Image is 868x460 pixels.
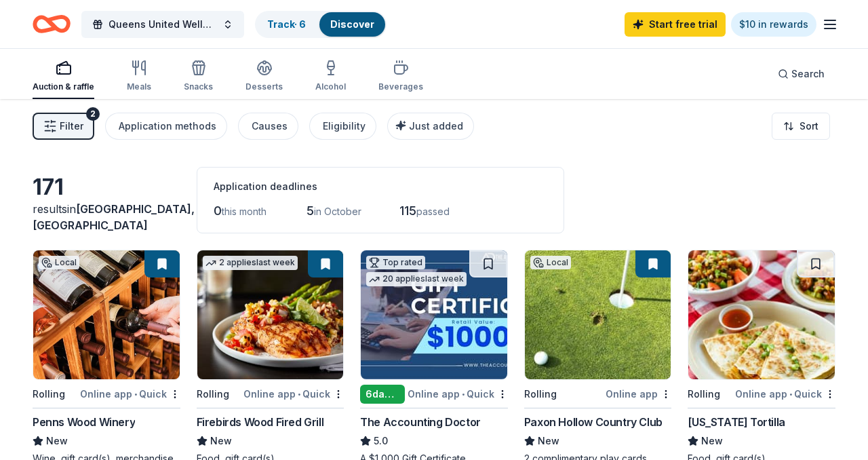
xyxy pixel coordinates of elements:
img: Image for Paxon Hollow Country Club [525,250,671,379]
span: in October [314,206,361,217]
button: Eligibility [309,113,376,140]
button: Just added [387,113,474,140]
button: Snacks [184,54,213,99]
div: 20 applies last week [366,272,467,286]
div: Online app Quick [243,385,344,402]
span: in [33,202,195,232]
div: Local [530,256,571,269]
button: Meals [127,54,151,99]
button: Application methods [105,113,227,140]
button: Search [767,60,835,88]
div: Eligibility [323,118,366,134]
span: [GEOGRAPHIC_DATA], [GEOGRAPHIC_DATA] [33,202,195,232]
button: Track· 6Discover [255,11,387,38]
span: • [298,389,300,400]
button: Filter2 [33,113,94,140]
span: 5 [307,204,314,218]
div: Online app Quick [735,385,835,402]
a: Track· 6 [267,18,306,30]
span: this month [222,206,267,217]
img: Image for Penns Wood Winery [33,250,180,379]
div: Penns Wood Winery [33,414,135,430]
img: Image for California Tortilla [688,250,835,379]
div: Rolling [33,386,65,402]
span: • [462,389,465,400]
span: New [210,433,232,449]
img: Image for Firebirds Wood Fired Grill [197,250,344,379]
button: Alcohol [315,54,346,99]
div: Application deadlines [214,178,547,195]
div: Meals [127,81,151,92]
div: Online app Quick [408,385,508,402]
span: Queens United Wellness Weekend 2025 [108,16,217,33]
span: • [789,389,792,400]
div: 2 applies last week [203,256,298,270]
button: Beverages [378,54,423,99]
span: New [701,433,723,449]
a: $10 in rewards [731,12,816,37]
div: Top rated [366,256,425,269]
button: Desserts [245,54,283,99]
div: 171 [33,174,180,201]
div: Beverages [378,81,423,92]
div: 2 [86,107,100,121]
span: passed [416,206,450,217]
div: Rolling [524,386,557,402]
div: Paxon Hollow Country Club [524,414,663,430]
span: 5.0 [374,433,388,449]
div: results [33,201,180,233]
a: Start free trial [625,12,726,37]
div: Online app Quick [80,385,180,402]
div: Rolling [688,386,720,402]
div: The Accounting Doctor [360,414,481,430]
span: • [134,389,137,400]
div: Desserts [245,81,283,92]
div: Snacks [184,81,213,92]
button: Sort [772,113,830,140]
div: Auction & raffle [33,81,94,92]
div: Local [39,256,79,269]
span: Sort [800,118,818,134]
span: New [46,433,68,449]
div: 6 days left [360,385,405,404]
a: Home [33,8,71,40]
button: Queens United Wellness Weekend 2025 [81,11,244,38]
button: Causes [238,113,298,140]
div: Causes [252,118,288,134]
span: Filter [60,118,83,134]
img: Image for The Accounting Doctor [361,250,507,379]
div: Rolling [197,386,229,402]
span: Search [791,66,825,82]
span: Just added [409,120,463,132]
span: 0 [214,204,222,218]
a: Discover [330,18,374,30]
div: Alcohol [315,81,346,92]
div: Firebirds Wood Fired Grill [197,414,324,430]
div: Application methods [119,118,216,134]
div: [US_STATE] Tortilla [688,414,785,430]
div: Online app [606,385,671,402]
span: New [538,433,559,449]
button: Auction & raffle [33,54,94,99]
span: 115 [399,204,416,218]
